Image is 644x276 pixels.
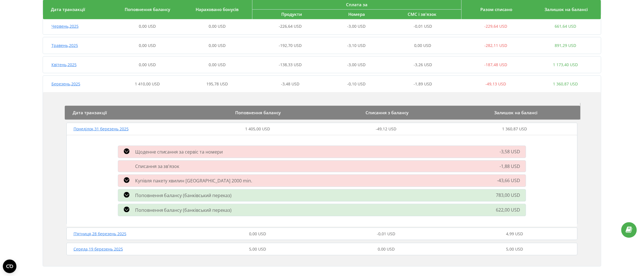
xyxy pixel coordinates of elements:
[139,23,156,29] span: 0,00 USD
[346,2,368,7] span: Сплата за
[279,23,302,29] span: -226,64 USD
[139,62,156,67] span: 0,00 USD
[206,81,228,87] span: 195,78 USD
[414,81,432,87] span: -1,89 USD
[51,62,77,67] span: Квітень , 2025
[376,126,397,131] span: -49,12 USD
[279,43,302,48] span: -192,70 USD
[553,81,578,87] span: 1 360,87 USD
[485,23,507,29] span: -229,64 USD
[73,110,107,115] span: Дата транзакції
[135,163,180,170] span: Списання за зв'язок
[377,231,396,236] span: -0,01 USD
[135,207,232,213] span: Поповнення балансу (банківський переказ)
[347,81,366,87] span: -0,10 USD
[249,246,266,252] span: 5,00 USD
[378,246,395,252] span: 0,00 USD
[414,43,431,48] span: 0,00 USD
[506,231,523,236] span: 4,99 USD
[209,43,226,48] span: 0,00 USD
[485,43,507,48] span: -282,11 USD
[196,7,239,12] span: Нараховано бонусів
[51,43,78,48] span: Травень , 2025
[544,7,588,12] span: Залишок на балансі
[135,192,232,199] span: Поповнення балансу (банківський переказ)
[74,231,126,236] span: П’ятниця , 28 березень 2025
[51,81,80,87] span: Березень , 2025
[555,23,576,29] span: 661,64 USD
[51,7,85,12] span: Дата транзакції
[506,246,523,252] span: 5,00 USD
[135,81,160,87] span: 1 410,00 USD
[3,260,16,273] button: Open CMP widget
[235,110,281,115] span: Поповнення балансу
[281,11,302,17] span: Продукти
[347,43,366,48] span: -3,10 USD
[502,126,527,131] span: 1 360,87 USD
[74,126,129,131] span: Понеділок , 31 березень 2025
[51,23,79,29] span: Червень , 2025
[366,110,409,115] span: Списання з балансу
[209,23,226,29] span: 0,00 USD
[496,192,520,199] span: 783,00 USD
[74,246,123,252] span: Середа , 19 березень 2025
[347,23,366,29] span: -3,00 USD
[209,62,226,67] span: 0,00 USD
[414,23,432,29] span: -0,01 USD
[500,163,520,170] span: -1,88 USD
[139,43,156,48] span: 0,00 USD
[496,207,520,213] span: 622,00 USD
[481,7,513,12] span: Разом списано
[347,62,366,67] span: -3,00 USD
[414,62,432,67] span: -3,26 USD
[249,231,266,236] span: 0,00 USD
[135,178,252,184] span: Купівля пакету хвилин [GEOGRAPHIC_DATA] 2000 min.
[349,11,365,17] span: Номера
[135,149,223,155] span: Щоденне списання за сервіс та номери
[279,62,302,67] span: -138,33 USD
[125,7,170,12] span: Поповнення балансу
[408,11,436,17] span: СМС і зв'язок
[486,81,506,87] span: -49,13 USD
[497,178,520,184] span: -43,66 USD
[555,43,576,48] span: 891,29 USD
[494,110,538,115] span: Залишок на балансі
[553,62,578,67] span: 1 173,40 USD
[281,81,299,87] span: -3,48 USD
[500,149,520,155] span: -3,58 USD
[485,62,507,67] span: -187,48 USD
[245,126,270,131] span: 1 405,00 USD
